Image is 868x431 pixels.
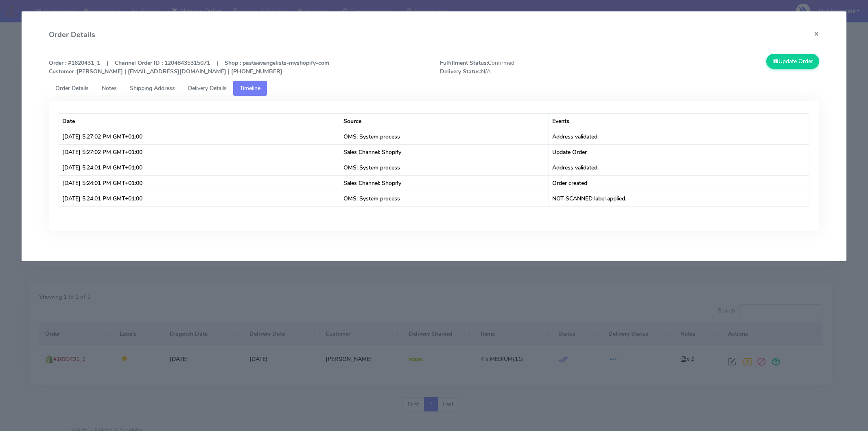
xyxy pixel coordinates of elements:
strong: Delivery Status: [440,68,481,75]
td: Address validated. [549,129,809,144]
th: Source [340,113,549,129]
td: Sales Channel: Shopify [340,144,549,160]
ul: Tabs [49,81,819,96]
strong: Fulfillment Status: [440,59,488,67]
td: OMS: System process [340,160,549,175]
td: [DATE] 5:24:01 PM GMT+01:00 [59,175,340,191]
button: Update Order [766,54,819,69]
span: Timeline [240,84,260,92]
td: [DATE] 5:27:02 PM GMT+01:00 [59,129,340,144]
td: [DATE] 5:24:01 PM GMT+01:00 [59,160,340,175]
th: Events [549,113,809,129]
td: Update Order [549,144,809,160]
th: Date [59,113,340,129]
td: OMS: System process [340,191,549,206]
td: Order created [549,175,809,191]
span: Delivery Details [188,84,227,92]
strong: Order : #1620431_1 | Channel Order ID : 12048435315071 | Shop : pastaevangelists-myshopify-com [P... [49,59,329,75]
td: Sales Channel: Shopify [340,175,549,191]
button: Close [807,23,826,44]
td: OMS: System process [340,129,549,144]
span: Shipping Address [130,84,175,92]
td: [DATE] 5:27:02 PM GMT+01:00 [59,144,340,160]
span: Order Details [55,84,89,92]
span: Confirmed N/A [434,59,630,76]
td: NOT-SCANNED label applied. [549,191,809,206]
h4: Order Details [49,29,95,40]
td: [DATE] 5:24:01 PM GMT+01:00 [59,191,340,206]
td: Address validated. [549,160,809,175]
strong: Customer : [49,68,77,75]
span: Notes [102,84,117,92]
